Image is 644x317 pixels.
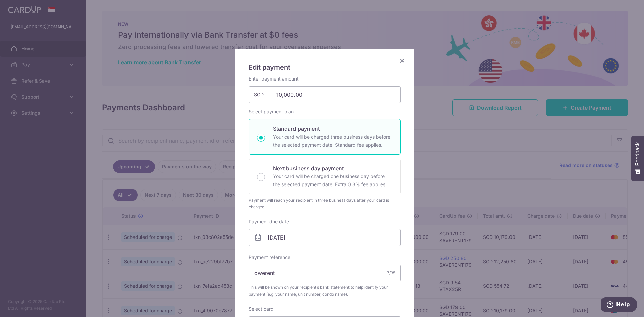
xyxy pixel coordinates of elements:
div: Payment will reach your recipient in three business days after your card is charged. [249,197,401,210]
p: Your card will be charged one business day before the selected payment date. Extra 0.3% fee applies. [273,172,392,189]
iframe: Opens a widget where you can find more information [601,297,637,314]
label: Select card [249,306,274,312]
h5: Edit payment [249,62,401,73]
button: Feedback - Show survey [631,136,644,181]
p: Your card will be charged three business days before the selected payment date. Standard fee appl... [273,133,392,149]
p: Standard payment [273,125,392,133]
label: Payment due date [249,218,289,225]
span: This will be shown on your recipient’s bank statement to help identify your payment (e.g. your na... [249,284,401,298]
input: 0.00 [249,86,401,103]
label: Enter payment amount [249,75,299,82]
div: 7/35 [387,270,395,276]
p: Next business day payment [273,164,392,172]
input: DD / MM / YYYY [249,229,401,246]
button: Close [398,57,406,65]
span: Feedback [635,142,641,166]
label: Payment reference [249,254,290,261]
label: Select payment plan [249,108,294,115]
span: SGD [254,91,271,98]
